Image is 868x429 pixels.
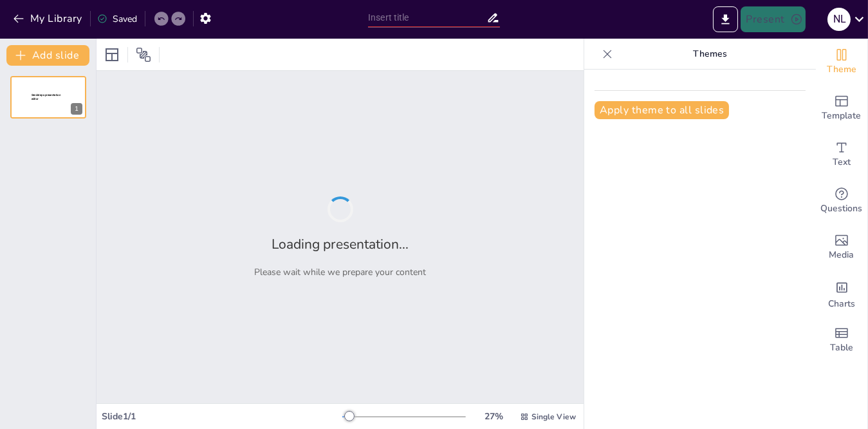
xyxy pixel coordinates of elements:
[822,109,862,123] span: Template
[827,8,851,31] div: N L
[816,271,867,317] div: Add charts and graphs
[829,248,854,262] span: Media
[816,131,867,178] div: Add text boxes
[102,44,122,65] div: Layout
[713,6,738,32] button: Export to PowerPoint
[272,235,409,253] h2: Loading presentation...
[531,412,576,422] span: Single View
[102,410,342,423] div: Slide 1 / 1
[830,341,853,355] span: Table
[97,13,137,25] div: Saved
[136,47,151,62] span: Position
[816,224,867,271] div: Add images, graphics, shapes or video
[254,266,426,278] p: Please wait while we prepare your content
[32,93,60,100] span: Sendsteps presentation editor
[618,39,803,70] p: Themes
[6,45,89,66] button: Add slide
[827,6,851,32] button: N L
[368,8,486,27] input: Insert title
[595,101,729,119] button: Apply theme to all slides
[816,317,867,363] div: Add a table
[479,410,510,423] div: 27 %
[816,85,867,131] div: Add ready made slides
[816,178,867,224] div: Get real-time input from your audience
[10,8,88,29] button: My Library
[10,76,86,119] div: 1
[816,39,867,85] div: Change the overall theme
[833,155,851,169] span: Text
[828,297,855,311] span: Charts
[71,103,82,115] div: 1
[741,6,805,32] button: Present
[821,202,863,216] span: Questions
[827,62,856,77] span: Theme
